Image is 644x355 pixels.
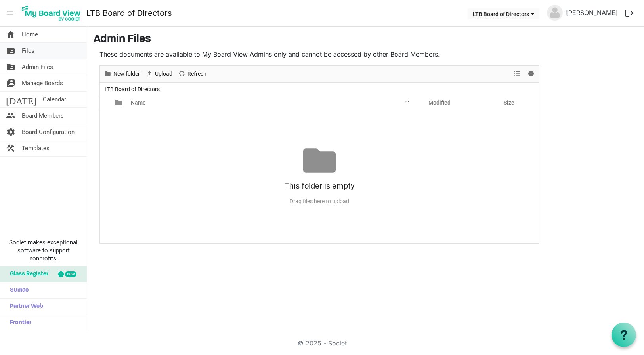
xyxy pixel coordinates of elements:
[22,59,53,75] span: Admin Files
[621,5,638,21] button: logout
[512,69,522,79] button: View dropdownbutton
[468,8,539,19] button: LTB Board of Directors dropdownbutton
[6,43,15,59] span: folder_shared
[19,3,86,23] a: My Board View Logo
[6,75,15,91] span: switch_account
[6,108,15,124] span: people
[4,239,83,262] span: Societ makes exceptional software to support nonprofits.
[94,33,638,46] h3: Admin Files
[526,69,537,79] button: Details
[524,66,538,82] div: Details
[563,5,621,21] a: [PERSON_NAME]
[428,99,451,106] span: Modified
[6,299,43,315] span: Partner Web
[6,140,15,156] span: construction
[187,69,207,79] span: Refresh
[113,69,141,79] span: New folder
[22,124,75,140] span: Board Configuration
[6,27,15,42] span: home
[504,99,514,106] span: Size
[99,50,539,59] p: These documents are available to My Board View Admins only and cannot be accessed by other Board ...
[103,69,141,79] button: New folder
[177,69,208,79] button: Refresh
[144,69,174,79] button: Upload
[22,75,63,91] span: Manage Boards
[43,92,66,107] span: Calendar
[65,271,76,277] div: new
[2,6,17,21] span: menu
[6,124,15,140] span: settings
[100,195,539,208] div: Drag files here to upload
[154,69,173,79] span: Upload
[6,266,48,282] span: Glass Register
[143,66,175,82] div: Upload
[100,177,539,195] div: This folder is empty
[6,315,31,331] span: Frontier
[131,99,146,106] span: Name
[86,5,172,21] a: LTB Board of Directors
[22,108,64,124] span: Board Members
[6,59,15,75] span: folder_shared
[103,84,161,94] span: LTB Board of Directors
[547,5,563,21] img: no-profile-picture.svg
[6,282,29,298] span: Sumac
[22,140,50,156] span: Templates
[19,3,83,23] img: My Board View Logo
[511,66,524,82] div: View
[22,43,34,59] span: Files
[298,339,347,347] a: © 2025 - Societ
[101,66,143,82] div: New folder
[175,66,209,82] div: Refresh
[22,27,38,42] span: Home
[6,92,36,107] span: [DATE]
